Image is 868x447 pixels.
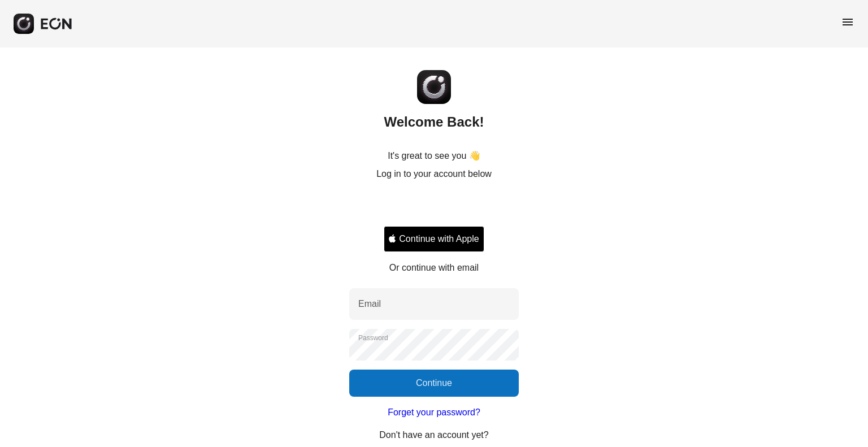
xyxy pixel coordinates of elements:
[384,113,484,131] h2: Welcome Back!
[379,428,488,442] p: Don't have an account yet?
[388,149,480,163] p: It's great to see you 👋
[376,167,492,181] p: Log in to your account below
[358,333,388,342] label: Password
[388,406,480,419] a: Forget your password?
[384,226,484,252] button: Signin with apple ID
[349,370,519,397] button: Continue
[841,15,854,29] span: menu
[389,261,479,275] p: Or continue with email
[358,297,381,311] label: Email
